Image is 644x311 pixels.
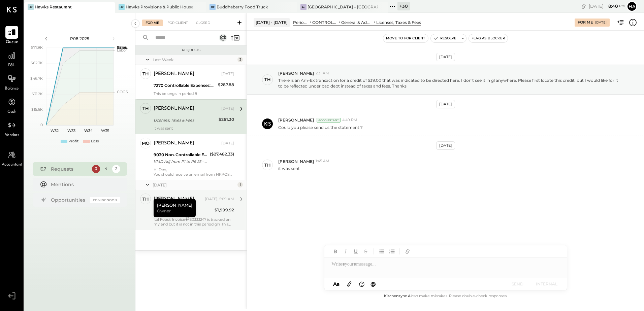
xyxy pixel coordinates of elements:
div: BF [210,4,216,10]
text: COGS [117,90,128,94]
div: Licenses, Taxes & Fees [376,20,421,25]
div: For Client [164,20,191,26]
div: Requests [51,166,89,172]
div: $1,999.92 [215,207,234,213]
div: Loss [91,139,99,144]
div: P08 2025 [51,36,108,41]
button: Add URL [403,247,412,256]
p: Could you please send us the statement ? [278,125,363,130]
div: HP [119,4,125,10]
text: W32 [51,128,59,133]
span: Vendors [5,132,19,138]
span: P&L [8,63,16,69]
button: Strikethrough [361,247,370,256]
text: $31.2K [32,92,43,96]
text: Sales [117,45,127,50]
text: $46.7K [30,76,43,81]
div: $261.30 [219,116,234,123]
div: [DATE] [153,182,236,188]
div: Profit [68,139,78,144]
button: Aa [331,280,342,288]
div: Th [142,196,149,202]
div: [DATE] - [DATE] [254,18,290,27]
div: [DATE] [436,53,455,61]
button: INTERNAL [533,279,560,288]
div: + 30 [397,2,410,10]
p: it was sent [278,166,300,171]
div: [DATE] [221,141,234,146]
div: [PERSON_NAME] [154,71,194,77]
div: [DATE] [221,106,234,111]
div: You should receive an email from HRPOS (or heartland online store) allowing you to set a pw so yo... [154,172,234,177]
div: ($27,482.33) [210,151,234,158]
a: Balance [0,72,23,92]
button: @ [368,280,378,288]
button: Resolve [431,34,459,42]
div: HR [28,4,34,10]
button: Move to for client [383,34,428,42]
button: SEND [504,279,531,288]
span: Owner [157,208,171,214]
div: [DATE] [595,20,607,25]
button: Unordered List [377,247,386,256]
text: W33 [67,128,75,133]
div: Hawks Provisions & Public House [126,4,193,10]
div: [DATE] [221,71,234,77]
div: A– [300,4,307,10]
span: 1:45 AM [316,159,329,164]
div: Hawks Restaurant [35,4,72,10]
div: mo [142,140,150,146]
button: Underline [351,247,360,256]
div: For Me [142,20,163,26]
div: [DATE] [436,100,455,108]
div: $287.88 [218,81,234,88]
div: 4 [102,165,110,173]
div: Th [142,105,149,112]
div: Hi Dev, [154,167,234,177]
div: This belongs in period 8 [154,91,234,96]
div: [PERSON_NAME] [154,199,196,217]
div: Closed [193,20,214,26]
div: Accountant [317,118,341,123]
div: Licenses, Taxes & Fees [154,117,217,124]
div: [GEOGRAPHIC_DATA] – [GEOGRAPHIC_DATA] [308,4,378,10]
span: @ [371,281,376,287]
button: Bold [331,247,340,256]
div: VMD Adj from P1 to P6 25 - Excess Deposit adjusted to other income [154,158,208,165]
span: [PERSON_NAME] [278,159,314,164]
div: 7270 Controllable Expenses:General & Administrative Expenses:Subscription TV/Satellite/Internet [154,82,216,89]
a: Accountant [0,148,23,168]
button: Ordered List [387,247,396,256]
div: Coming Soon [90,197,120,203]
div: [PERSON_NAME] [154,196,194,203]
div: Ital Foods Invoice 30333247 is tracked on my end but it is not in this period gl? This invoice ha... [154,216,234,227]
span: Balance [5,86,19,92]
a: P&L [0,49,23,69]
div: [DATE] [589,3,625,9]
span: 4:49 PM [342,117,357,123]
a: Vendors [0,119,23,138]
div: [DATE], 5:09 AM [205,197,234,202]
div: Th [264,76,271,83]
a: Queue [0,26,23,45]
p: There is an Am-Ex transaction for a credit of $39.00 that was indicated to be directed here. I do... [278,77,621,89]
span: Cash [7,109,16,115]
div: 3 [237,57,243,62]
div: [PERSON_NAME] [154,140,194,147]
span: [PERSON_NAME] [278,70,314,76]
span: [PERSON_NAME] [278,117,314,123]
text: Labor [117,48,127,53]
button: Flag as Blocker [469,34,508,42]
a: Cash [0,96,23,115]
span: 2:31 AM [316,71,329,76]
div: [DATE] [436,141,455,150]
span: # [185,215,190,222]
div: For Me [578,20,593,25]
div: [PERSON_NAME] [154,105,194,112]
div: Period P&L [293,20,309,25]
button: Italic [341,247,350,256]
div: Buddhaberry Food Truck [217,4,268,10]
div: copy link [580,3,587,10]
div: Mentions [51,181,117,188]
div: 3 [92,165,100,173]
